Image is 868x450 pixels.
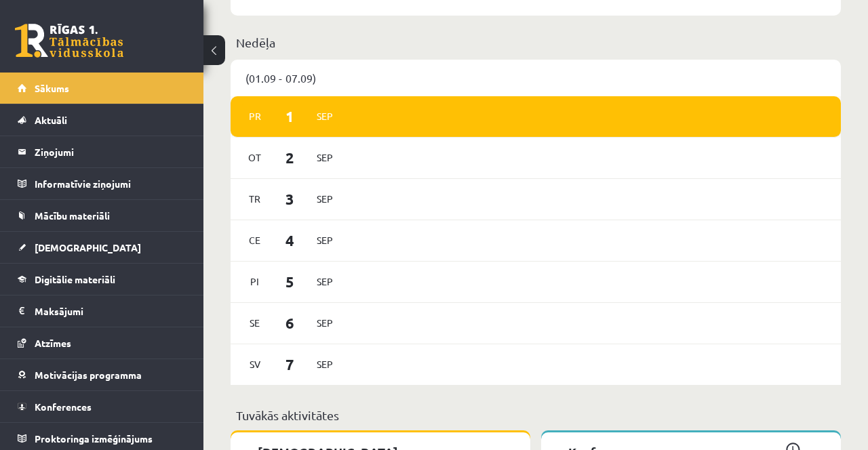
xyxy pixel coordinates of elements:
[18,327,186,359] a: Atzīmes
[311,230,339,251] span: Sep
[236,33,835,52] p: Nedēļa
[18,264,186,295] a: Digitālie materiāli
[18,200,186,231] a: Mācību materiāli
[269,353,311,375] span: 7
[35,401,92,413] span: Konferences
[35,168,186,199] legend: Informatīvie ziņojumi
[35,295,186,327] legend: Maksājumi
[241,271,269,292] span: Pi
[241,354,269,375] span: Sv
[18,136,186,167] a: Ziņojumi
[35,337,71,349] span: Atzīmes
[269,105,311,127] span: 1
[15,24,123,58] a: Rīgas 1. Tālmācības vidusskola
[35,273,115,285] span: Digitālie materiāli
[311,312,339,333] span: Sep
[35,369,142,381] span: Motivācijas programma
[311,271,339,292] span: Sep
[18,168,186,199] a: Informatīvie ziņojumi
[18,295,186,327] a: Maksājumi
[269,188,311,210] span: 3
[241,188,269,209] span: Tr
[35,241,141,253] span: [DEMOGRAPHIC_DATA]
[35,209,110,222] span: Mācību materiāli
[18,391,186,422] a: Konferences
[311,188,339,209] span: Sep
[231,60,841,96] div: (01.09 - 07.09)
[35,82,69,94] span: Sākums
[236,406,835,424] p: Tuvākās aktivitātes
[35,432,153,445] span: Proktoringa izmēģinājums
[269,312,311,334] span: 6
[35,136,186,167] legend: Ziņojumi
[269,270,311,293] span: 5
[241,106,269,127] span: Pr
[241,230,269,251] span: Ce
[311,106,339,127] span: Sep
[311,147,339,168] span: Sep
[18,73,186,104] a: Sākums
[269,146,311,169] span: 2
[35,114,67,126] span: Aktuāli
[241,147,269,168] span: Ot
[311,354,339,375] span: Sep
[269,229,311,251] span: 4
[18,104,186,136] a: Aktuāli
[241,312,269,333] span: Se
[18,359,186,390] a: Motivācijas programma
[18,232,186,263] a: [DEMOGRAPHIC_DATA]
